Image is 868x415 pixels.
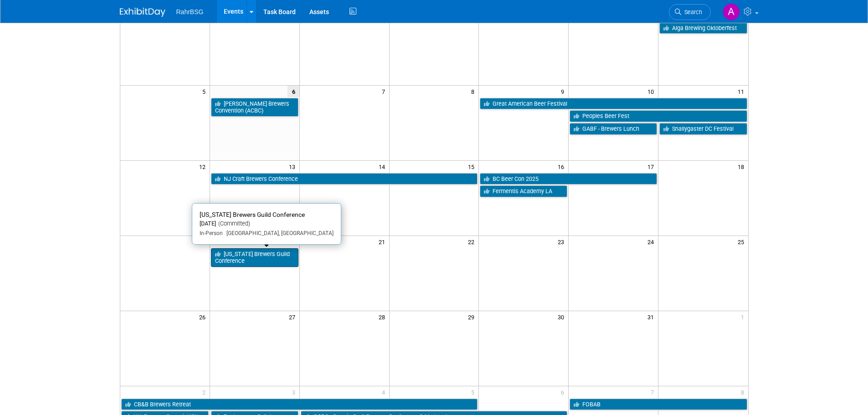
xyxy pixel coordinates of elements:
img: Ashley Grotewold [723,3,740,20]
span: 1 [740,311,748,323]
span: 8 [470,86,478,97]
img: ExhibitDay [120,8,165,17]
span: 14 [378,161,389,172]
span: 22 [467,236,478,247]
span: 25 [737,236,748,247]
a: NJ Craft Brewers Conference [211,173,478,185]
span: 26 [198,311,210,323]
span: 18 [737,161,748,172]
span: 23 [557,236,568,247]
span: 2 [201,386,210,398]
span: 7 [650,386,658,398]
a: FOBAB [570,399,747,410]
a: Peoples Beer Fest [570,110,747,122]
span: 11 [737,86,748,97]
a: BC Beer Con 2025 [480,173,657,185]
div: [DATE] [200,220,334,228]
span: 12 [198,161,210,172]
span: 9 [560,86,568,97]
span: 28 [378,311,389,323]
span: 5 [201,86,210,97]
span: In-Person [200,230,223,236]
span: 8 [740,386,748,398]
span: 29 [467,311,478,323]
span: 13 [288,161,299,172]
span: 4 [381,386,389,398]
span: 27 [288,311,299,323]
a: CB&B Brewers Retreat [121,399,478,410]
span: 16 [557,161,568,172]
span: 10 [647,86,658,97]
span: 17 [647,161,658,172]
span: 6 [560,386,568,398]
span: 21 [378,236,389,247]
a: Search [669,4,711,20]
span: 15 [467,161,478,172]
span: (Committed) [216,220,250,227]
span: RahrBSG [176,8,204,15]
span: [US_STATE] Brewers Guild Conference [200,211,305,218]
a: GABF - Brewers Lunch [570,123,657,135]
span: 31 [647,311,658,323]
span: 30 [557,311,568,323]
span: 24 [647,236,658,247]
span: 3 [291,386,299,398]
span: 6 [288,86,299,97]
a: Snallygaster DC Festival [659,123,747,135]
span: [GEOGRAPHIC_DATA], [GEOGRAPHIC_DATA] [223,230,334,236]
span: 7 [381,86,389,97]
a: Alga Brewing Oktoberfest [659,22,747,34]
span: Search [681,9,702,15]
a: Great American Beer Festival [480,98,747,110]
a: Fermentis Academy LA [480,185,567,197]
span: 5 [470,386,478,398]
a: [PERSON_NAME] Brewers Convention (ACBC) [211,98,298,117]
a: [US_STATE] Brewers Guild Conference [211,248,298,267]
